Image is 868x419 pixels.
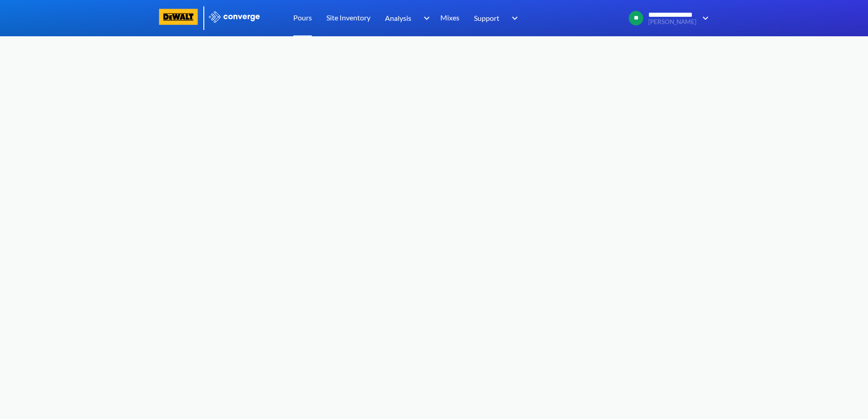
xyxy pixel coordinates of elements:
img: logo-dewalt.svg [157,9,200,25]
span: Analysis [385,12,411,24]
span: [PERSON_NAME] [648,19,696,25]
img: downArrow.svg [506,13,520,24]
img: logo_ewhite.svg [208,11,261,23]
img: downArrow.svg [418,13,432,24]
img: downArrow.svg [696,13,711,24]
span: Support [474,12,499,24]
